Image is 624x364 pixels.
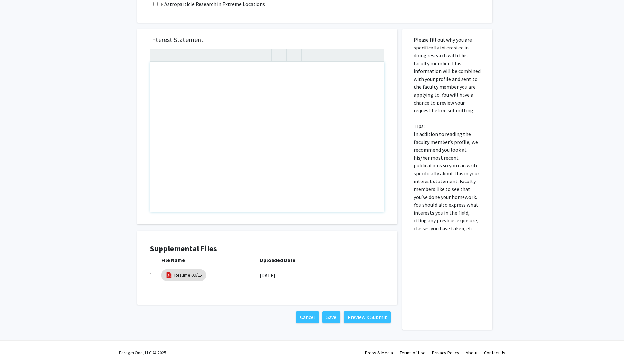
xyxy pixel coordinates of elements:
[179,49,190,61] button: Strong (Ctrl + B)
[365,350,393,355] a: Press & Media
[466,350,478,355] a: About
[273,49,285,61] button: Remove format
[260,270,275,281] label: [DATE]
[119,341,166,364] div: ForagerOne, LLC © 2025
[432,350,459,355] a: Privacy Policy
[205,49,217,61] button: Superscript
[165,272,173,279] img: pdf_icon.png
[400,350,425,355] a: Terms of Use
[288,49,300,61] button: Insert horizontal rule
[296,311,319,323] button: Cancel
[260,257,295,263] b: Uploaded Date
[258,49,270,61] button: Ordered list
[232,49,243,61] button: Link
[217,49,228,61] button: Subscript
[484,350,505,355] a: Contact Us
[161,257,185,263] b: File Name
[322,311,340,323] button: Save
[414,36,481,232] p: Please fill out why you are specifically interested in doing research with this faculty member. T...
[174,272,202,278] a: Resume 09/25
[5,335,28,359] iframe: Chat
[152,49,163,61] button: Undo (Ctrl + Z)
[150,62,384,212] div: Note to users with screen readers: Please press Alt+0 or Option+0 to deactivate our accessibility...
[247,49,258,61] button: Unordered list
[163,49,175,61] button: Redo (Ctrl + Y)
[371,49,382,61] button: Fullscreen
[190,49,201,61] button: Emphasis (Ctrl + I)
[344,311,391,323] button: Preview & Submit
[150,36,384,44] h5: Interest Statement
[150,244,384,254] h4: Supplemental Files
